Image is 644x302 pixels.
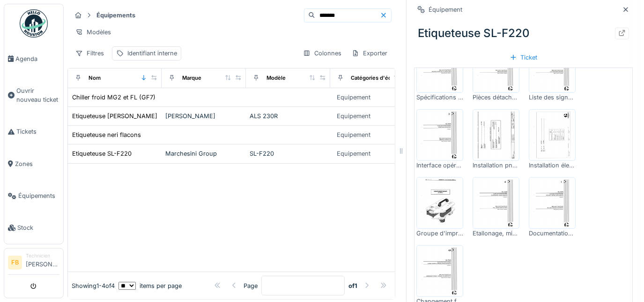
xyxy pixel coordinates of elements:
[348,46,392,60] div: Exporter
[419,112,461,159] img: pecowv5qyb1tmt6i9fvha1uomiba
[4,148,63,180] a: Zones
[72,149,132,158] div: Etiqueteuse SL-F220
[250,149,326,158] div: SL-F220
[414,21,633,45] div: Etiqueteuse SL-F220
[473,161,519,170] div: Installation pneumatique.pdf
[72,112,157,121] div: Etiqueteuse [PERSON_NAME]
[18,191,59,200] span: Équipements
[337,93,370,102] div: Equipement
[15,159,59,168] span: Zones
[416,161,463,170] div: Interface opérateur.pdf
[337,149,370,158] div: Equipement
[266,74,286,82] div: Modèle
[348,281,357,290] strong: of 1
[473,93,519,102] div: Pièces détachées.pdf
[89,74,101,82] div: Nom
[244,281,258,290] div: Page
[429,5,462,14] div: Équipement
[4,116,63,148] a: Tickets
[529,161,576,170] div: Installation électrique.pdf
[529,229,576,238] div: Documentation de référence.pdf
[299,46,346,60] div: Colonnes
[16,86,59,104] span: Ouvrir nouveau ticket
[531,112,573,159] img: u7m8y25rogs9owwwmwaoow21k6aj
[118,281,182,290] div: items per page
[419,248,461,294] img: 5s9e6fi3gkfqprwjsdh2okjejg1s
[4,75,63,116] a: Ouvrir nouveau ticket
[8,252,59,275] a: FB Technicien[PERSON_NAME]
[416,229,463,238] div: Groupe d'impression à chaud - Manuel d'utilisation.pdf
[72,281,115,290] div: Showing 1 - 4 of 4
[165,112,242,121] div: [PERSON_NAME]
[475,112,517,159] img: qzn7i9q1wa5n17oh6iyplc5fycjy
[127,49,177,58] div: Identifiant interne
[17,223,59,232] span: Stock
[165,149,242,158] div: Marchesini Group
[72,93,155,102] div: Chiller froid MG2 et FL (GF7)
[416,93,463,102] div: Spécifications pour la production.pdf
[506,51,541,64] div: Ticket
[26,252,59,272] li: [PERSON_NAME]
[337,112,370,121] div: Equipement
[182,74,201,82] div: Marque
[250,112,326,121] div: ALS 230R
[475,180,517,226] img: 0hh8nno55oj2pezpn4jqznaj8v3a
[4,180,63,212] a: Équipements
[26,252,59,259] div: Technicien
[16,127,59,136] span: Tickets
[337,130,370,139] div: Equipement
[4,43,63,75] a: Agenda
[8,256,22,270] li: FB
[473,229,519,238] div: Etallonage, mise au point.pdf
[20,9,48,38] img: Badge_color-CXgf-gQk.svg
[72,130,141,139] div: Etiqueteuse neri flacons
[4,212,63,244] a: Stock
[93,11,139,20] strong: Équipements
[531,180,573,226] img: byrnxyst7l07atz6el0ixih7gg91
[419,180,461,226] img: vhy2rsa5l8w3x2hik1iqvnus237f
[351,74,416,82] div: Catégories d'équipement
[529,93,576,102] div: Liste des signalisations.pdf
[15,54,59,63] span: Agenda
[71,46,108,60] div: Filtres
[71,25,115,39] div: Modèles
